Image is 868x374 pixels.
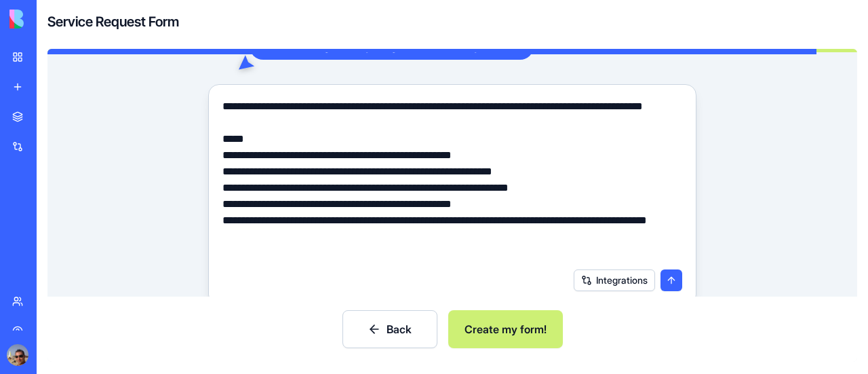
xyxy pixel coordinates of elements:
[574,269,655,291] button: Integrations
[448,310,563,348] button: Create my form!
[7,344,28,366] img: ACg8ocLrhe7Rq6jM9nj2dX5Uiq865xHQEpS1nhV3gTghNE8moueEHwd-=s96-c
[342,310,437,348] button: Back
[47,12,179,31] h4: Service Request Form
[9,10,94,29] img: logo
[250,33,534,60] div: Perfect! I've got everything I need to build your form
